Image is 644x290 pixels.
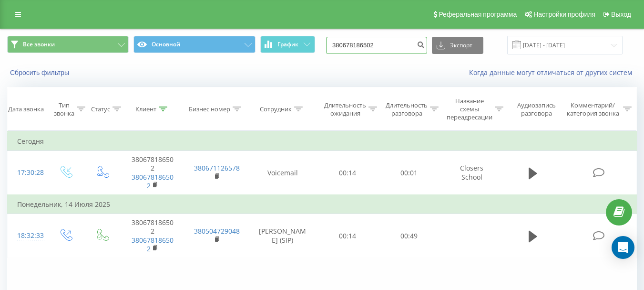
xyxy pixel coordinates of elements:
td: 00:49 [378,214,440,258]
span: Настройки профиля [533,11,595,18]
td: 380678186502 [121,151,184,195]
div: Бизнес номер [189,105,230,113]
button: Экспорт [432,37,483,54]
span: График [277,41,298,48]
div: Клиент [135,105,156,113]
button: Основной [133,36,255,53]
td: 00:01 [378,151,440,195]
td: 380678186502 [121,214,184,258]
input: Поиск по номеру [326,37,427,54]
td: Closers School [440,151,504,195]
div: Тип звонка [54,101,74,118]
a: 380678186502 [132,172,174,190]
td: Понедельник, 14 Июля 2025 [8,195,637,214]
td: [PERSON_NAME] (SIP) [248,214,317,258]
button: Сбросить фильтры [7,68,74,77]
div: Длительность ожидания [324,101,366,118]
td: Voicemail [248,151,317,195]
td: 00:14 [317,214,378,258]
button: График [260,36,315,53]
div: 17:30:28 [17,163,37,182]
a: 380671126578 [194,163,240,172]
div: Статус [91,105,110,113]
a: 380504729048 [194,226,240,236]
td: Сегодня [8,132,637,151]
div: Аудиозапись разговора [512,101,561,118]
span: Выход [611,11,631,18]
div: Название схемы переадресации [447,97,492,121]
a: Когда данные могут отличаться от других систем [469,68,637,77]
div: Сотрудник [260,105,292,113]
span: Все звонки [23,41,55,48]
div: Дата звонка [8,105,44,113]
div: Длительность разговора [386,101,428,118]
div: Open Intercom Messenger [612,236,634,259]
span: Реферальная программа [439,11,517,18]
div: Комментарий/категория звонка [565,101,621,118]
div: 18:32:33 [17,226,37,245]
td: 00:14 [317,151,378,195]
button: Все звонки [7,36,129,53]
a: 380678186502 [132,236,174,253]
